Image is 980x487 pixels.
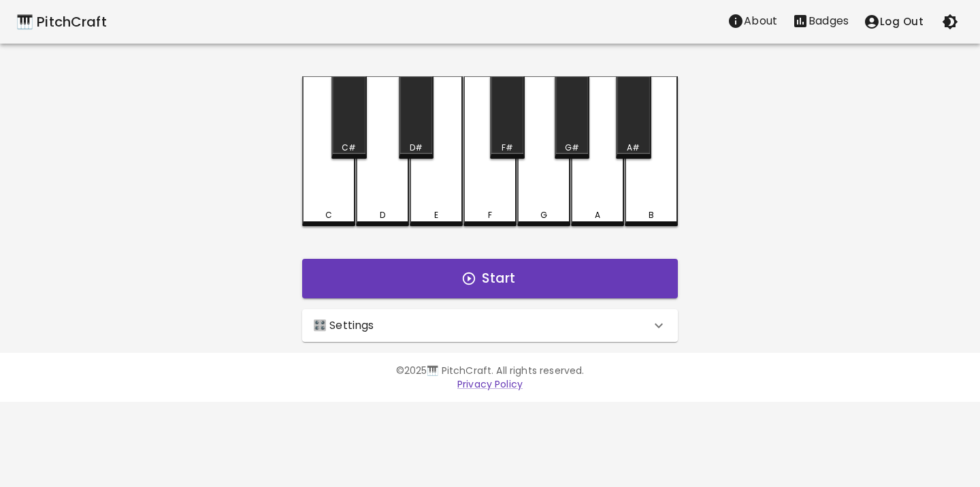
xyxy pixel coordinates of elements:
[342,142,356,154] div: C#
[565,142,579,154] div: G#
[744,13,777,29] p: About
[785,7,856,36] a: Stats
[380,209,385,221] div: D
[720,7,785,36] a: About
[16,11,107,33] a: 🎹 PitchCraft
[540,209,547,221] div: G
[302,259,678,298] button: Start
[488,209,492,221] div: F
[434,209,438,221] div: E
[302,309,678,342] div: 🎛️ Settings
[720,7,785,35] button: About
[457,377,523,391] a: Privacy Policy
[649,209,654,221] div: B
[98,364,882,377] p: © 2025 🎹 PitchCraft. All rights reserved.
[627,142,640,154] div: A#
[502,142,513,154] div: F#
[856,7,931,36] button: account of current user
[595,209,600,221] div: A
[325,209,332,221] div: C
[785,7,856,35] button: Stats
[410,142,423,154] div: D#
[313,317,374,334] p: 🎛️ Settings
[808,13,849,29] p: Badges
